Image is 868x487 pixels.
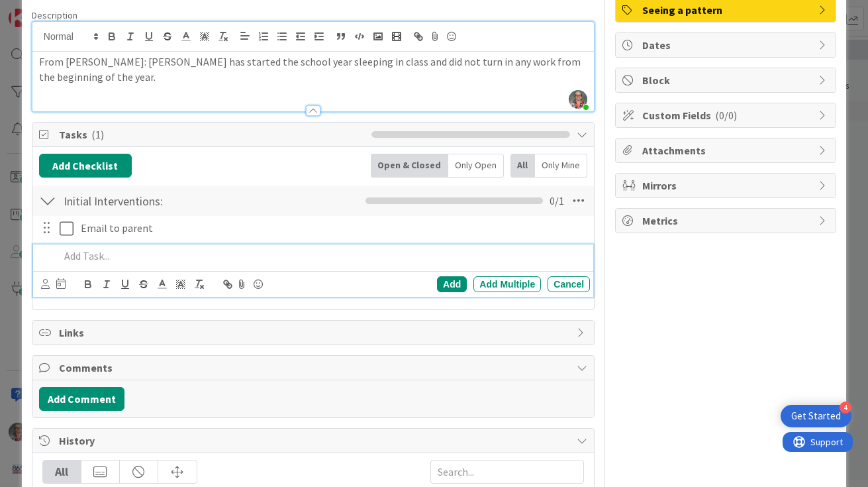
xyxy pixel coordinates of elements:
[59,325,570,341] span: Links
[437,276,467,292] div: Add
[840,402,851,413] div: 4
[59,189,289,213] input: Add Checklist...
[43,460,81,483] div: All
[550,193,564,209] span: 0 / 1
[715,109,737,122] span: ( 0/0 )
[371,154,448,178] div: Open & Closed
[791,409,841,423] div: Get Started
[91,128,104,141] span: ( 1 )
[642,213,812,229] span: Metrics
[642,107,812,123] span: Custom Fields
[430,460,584,484] input: Search...
[448,154,504,178] div: Only Open
[642,37,812,53] span: Dates
[510,154,535,178] div: All
[39,54,587,84] p: From [PERSON_NAME]: [PERSON_NAME] has started the school year sleeping in class and did not turn ...
[59,360,570,376] span: Comments
[642,178,812,193] span: Mirrors
[28,2,60,18] span: Support
[642,2,812,18] span: Seeing a pattern
[642,72,812,88] span: Block
[569,90,587,109] img: ACg8ocIywKl3kj_fMe6gonHjfuH_DOINedBT26eSiJoE55zpIILQubQN=s96-c
[59,127,365,142] span: Tasks
[781,405,851,427] div: Open Get Started checklist, remaining modules: 4
[39,387,124,411] button: Add Comment
[39,154,132,178] button: Add Checklist
[59,433,570,449] span: History
[473,276,541,292] div: Add Multiple
[642,142,812,158] span: Attachments
[535,154,587,178] div: Only Mine
[32,9,77,21] span: Description
[548,276,590,292] div: Cancel
[81,221,585,236] p: Email to parent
